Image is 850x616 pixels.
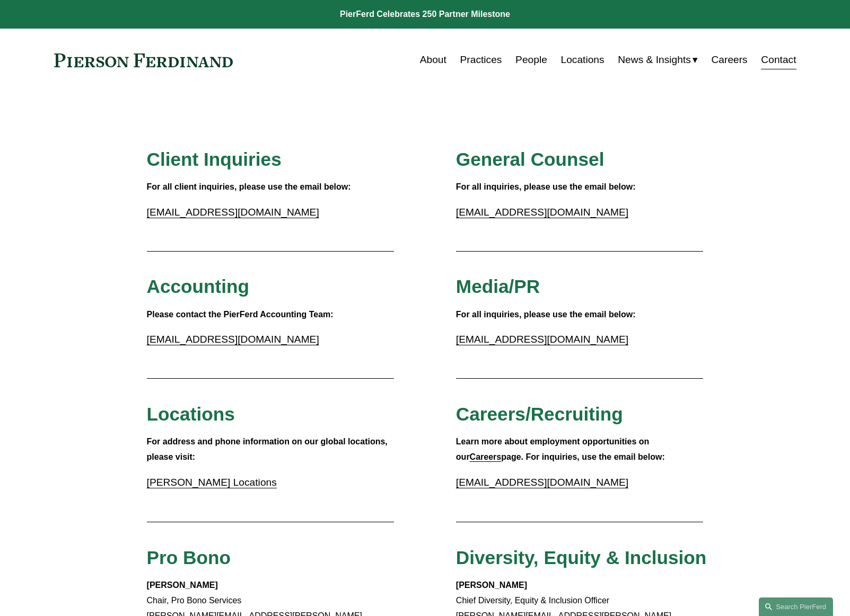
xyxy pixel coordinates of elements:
strong: [PERSON_NAME] [456,581,527,590]
a: [EMAIL_ADDRESS][DOMAIN_NAME] [147,334,319,345]
a: [EMAIL_ADDRESS][DOMAIN_NAME] [456,207,628,218]
strong: Please contact the PierFerd Accounting Team: [147,310,334,319]
strong: For all inquiries, please use the email below: [456,182,636,191]
span: Pro Bono [147,547,231,568]
a: [EMAIL_ADDRESS][DOMAIN_NAME] [456,477,628,488]
span: General Counsel [456,149,604,169]
a: folder dropdown [618,50,698,70]
strong: For address and phone information on our global locations, please visit: [147,437,390,461]
span: Client Inquiries [147,149,282,169]
a: [EMAIL_ADDRESS][DOMAIN_NAME] [147,207,319,218]
a: Locations [560,50,604,70]
a: People [515,50,547,70]
a: Search this site [759,597,833,616]
a: Careers [470,452,502,461]
a: [PERSON_NAME] Locations [147,477,277,488]
strong: [PERSON_NAME] [147,581,218,590]
span: Diversity, Equity & Inclusion [456,547,707,568]
a: Contact [761,50,796,70]
span: News & Insights [618,51,691,69]
a: Careers [711,50,747,70]
strong: For all inquiries, please use the email below: [456,310,636,319]
span: Locations [147,404,235,424]
span: Media/PR [456,276,540,297]
strong: Learn more about employment opportunities on our [456,437,652,461]
a: Practices [460,50,502,70]
span: Careers/Recruiting [456,404,623,424]
strong: For all client inquiries, please use the email below: [147,182,351,191]
span: Accounting [147,276,250,297]
a: [EMAIL_ADDRESS][DOMAIN_NAME] [456,334,628,345]
a: About [420,50,446,70]
strong: page. For inquiries, use the email below: [501,452,665,461]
